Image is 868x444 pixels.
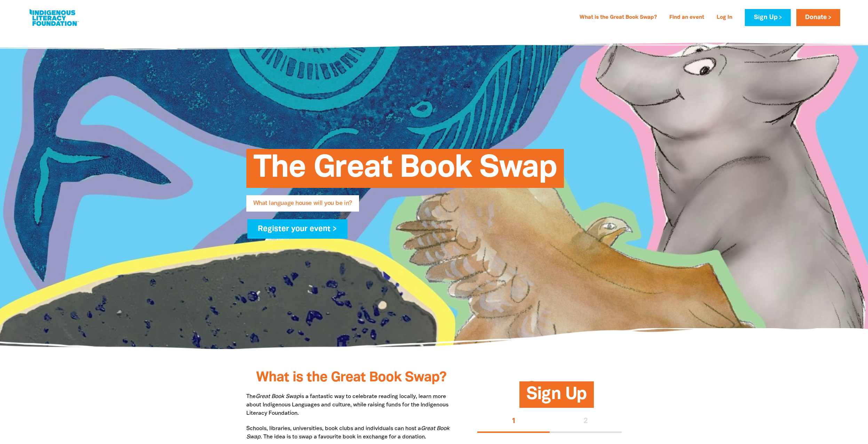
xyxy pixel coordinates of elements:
em: Great Book Swap [256,394,300,399]
a: Sign Up [745,9,790,26]
a: What is the Great Book Swap? [575,12,661,23]
span: Sign Up [526,387,587,408]
p: The is a fantastic way to celebrate reading locally, learn more about Indigenous Languages and cu... [246,393,457,418]
span: What language house will you be in? [253,200,352,212]
em: Great Book Swap [246,426,449,439]
a: Find an event [665,12,708,23]
a: Log In [712,12,736,23]
a: Register your event > [247,219,348,239]
span: The Great Book Swap [253,154,557,188]
a: Donate [796,9,840,26]
button: Stage 1 [477,411,550,433]
span: What is the Great Book Swap? [256,371,446,384]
